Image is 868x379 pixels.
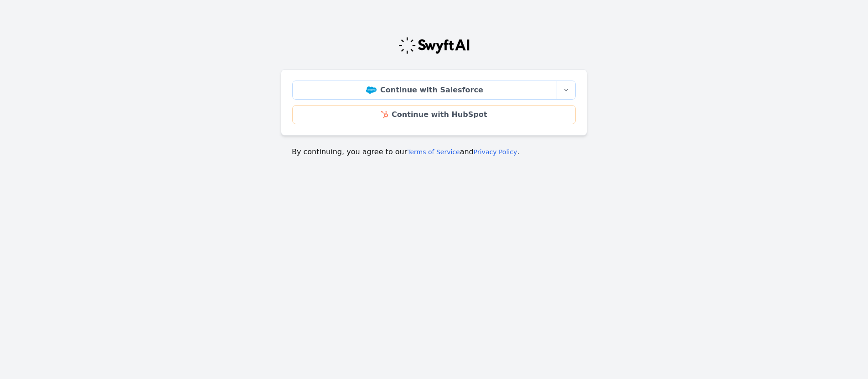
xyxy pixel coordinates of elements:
img: Swyft Logo [398,36,470,55]
img: Salesforce [366,86,377,94]
p: By continuing, you agree to our and . [292,147,576,157]
a: Privacy Policy [474,148,517,156]
img: HubSpot [381,111,388,118]
a: Continue with Salesforce [292,81,557,100]
a: Terms of Service [407,148,460,156]
a: Continue with HubSpot [292,105,576,124]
